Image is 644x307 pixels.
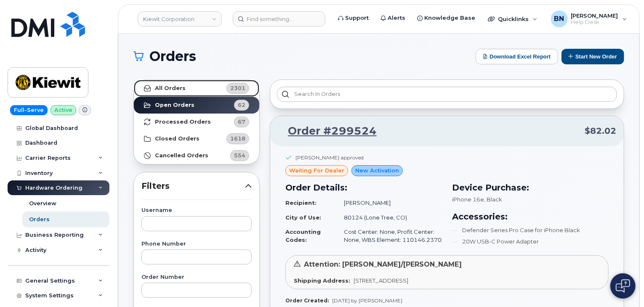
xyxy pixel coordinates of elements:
[134,114,259,130] a: Processed Orders67
[230,84,245,92] span: 2301
[141,208,252,213] label: Username
[476,49,558,64] button: Download Excel Report
[337,196,442,210] td: [PERSON_NAME]
[484,196,502,203] span: , Black
[337,210,442,225] td: 80124 (Lone Tree, CO)
[141,180,245,192] span: Filters
[616,279,630,293] img: Open chat
[452,226,609,234] li: Defender Series Pro Case for iPhone Black
[452,210,609,223] h3: Accessories:
[295,154,364,161] div: [PERSON_NAME] approved
[155,119,211,125] strong: Processed Orders
[285,228,321,243] strong: Accounting Codes:
[562,49,624,64] button: Start New Order
[277,87,617,102] input: Search in orders
[304,260,462,268] span: Attention: [PERSON_NAME]/[PERSON_NAME]
[155,152,208,159] strong: Cancelled Orders
[155,102,194,109] strong: Open Orders
[155,135,200,142] strong: Closed Orders
[134,97,259,114] a: Open Orders62
[332,297,402,304] span: [DATE] by [PERSON_NAME]
[238,101,245,109] span: 62
[155,85,186,92] strong: All Orders
[230,135,245,143] span: 1618
[238,118,245,126] span: 67
[285,181,442,194] h3: Order Details:
[141,241,252,247] label: Phone Number
[285,199,317,206] strong: Recipient:
[452,196,484,203] span: iPhone 16e
[355,167,399,175] span: New Activation
[337,225,442,247] td: Cost Center: None, Profit Center: None, WBS Element: 110146.2370
[294,277,350,284] strong: Shipping Address:
[134,130,259,147] a: Closed Orders1618
[452,181,609,194] h3: Device Purchase:
[452,238,609,246] li: 20W USB-C Power Adapter
[134,147,259,164] a: Cancelled Orders554
[585,125,616,137] span: $82.02
[289,167,344,175] span: waiting for dealer
[278,124,377,139] a: Order #299524
[354,277,408,284] span: [STREET_ADDRESS]
[141,275,252,280] label: Order Number
[285,214,321,221] strong: City of Use:
[285,297,329,304] strong: Order Created:
[134,80,259,97] a: All Orders2301
[234,151,245,159] span: 554
[149,50,196,63] span: Orders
